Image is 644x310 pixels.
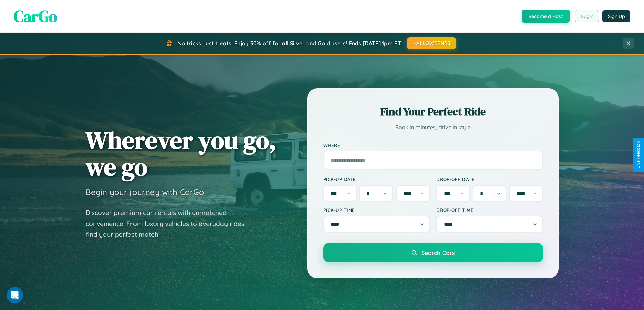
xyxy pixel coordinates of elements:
[602,10,630,22] button: Sign Up
[522,10,570,23] button: Become a Host
[323,142,543,148] label: Where
[177,40,402,47] span: No tricks, just treats! Enjoy 30% off for all Silver and Gold users! Ends [DATE] 1pm PT.
[575,10,599,22] button: Login
[7,287,23,303] iframe: Intercom live chat
[323,104,543,119] h2: Find Your Perfect Ride
[323,243,543,262] button: Search Cars
[86,187,204,197] h3: Begin your journey with CarGo
[407,37,456,49] button: HALLOWEEN30
[436,176,543,182] label: Drop-off Date
[323,176,430,182] label: Pick-up Date
[421,249,455,256] span: Search Cars
[636,141,641,169] div: Give Feedback
[86,127,276,180] h1: Wherever you go, we go
[323,207,430,213] label: Pick-up Time
[14,5,57,27] span: CarGo
[436,207,543,213] label: Drop-off Time
[323,122,543,132] p: Book in minutes, drive in style
[86,207,255,240] p: Discover premium car rentals with unmatched convenience. From luxury vehicles to everyday rides, ...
